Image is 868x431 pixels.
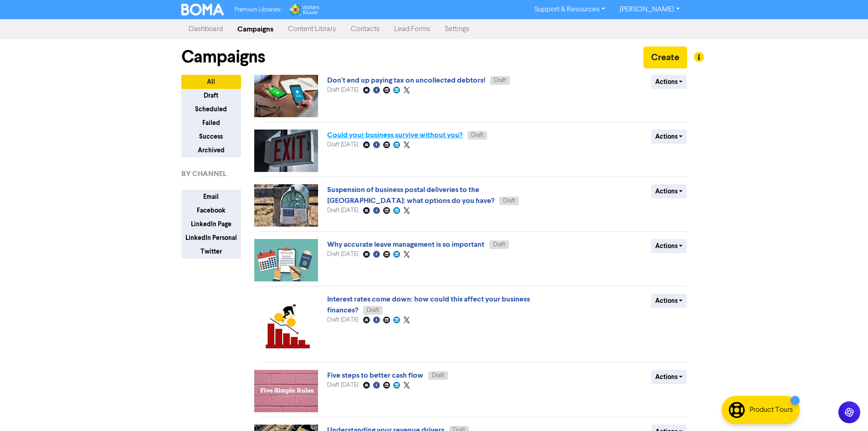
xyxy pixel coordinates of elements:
img: image_1757908755349.jpg [254,130,318,172]
button: Actions [651,370,687,384]
span: Draft [DATE] [327,317,358,323]
img: image_1757378573514.jpeg [254,370,318,412]
a: Don't end up paying tax on uncollected debtors! [327,76,485,85]
a: Suspension of business postal deliveries to the [GEOGRAPHIC_DATA]: what options do you have? [327,185,494,205]
iframe: Chat Widget [822,387,868,431]
span: Draft [493,242,505,248]
img: BOMA Logo [181,4,224,16]
span: BY CHANNEL [181,168,226,179]
span: Draft [432,373,444,379]
button: Actions [651,75,687,89]
h1: Campaigns [181,47,265,68]
button: Actions [651,130,687,144]
a: Contacts [344,20,387,38]
button: Twitter [181,244,241,259]
button: Failed [181,116,241,130]
img: image_1757909763083.jpg [254,75,318,117]
a: Dashboard [181,20,230,38]
button: Create [643,47,687,68]
span: Draft [DATE] [327,251,358,257]
img: image_1757372704489.jpg [254,184,318,227]
span: Premium Libraries: [235,7,281,13]
span: Draft [DATE] [327,208,358,213]
button: Draft [181,88,241,103]
button: Actions [651,239,687,253]
a: [PERSON_NAME] [612,2,687,17]
button: Scheduled [181,102,241,116]
button: LinkedIn Personal [181,231,241,245]
span: Draft [494,78,506,83]
button: Email [181,190,241,204]
span: Draft [367,307,379,313]
span: Draft [471,132,483,138]
button: Archived [181,143,241,157]
a: Content Library [281,20,344,38]
a: Five steps to better cash flow [327,371,423,380]
img: image_1756872466577.jpg [254,294,318,358]
button: Facebook [181,203,241,218]
button: Actions [651,294,687,308]
span: Draft [DATE] [327,142,358,148]
a: Interest rates come down: how could this affect your business finances? [327,295,530,315]
span: Draft [DATE] [327,87,358,93]
span: Draft [503,198,515,204]
span: Draft [DATE] [327,382,358,388]
a: Support & Resources [527,2,612,17]
button: Success [181,130,241,144]
button: LinkedIn Page [181,217,241,231]
img: image_1757317491654.jpg [254,239,318,281]
button: Actions [651,184,687,198]
button: All [181,75,241,89]
a: Settings [437,20,477,38]
a: Could your business survive without you? [327,130,462,140]
a: Lead Forms [387,20,437,38]
img: Wolters Kluwer [288,4,319,16]
a: Campaigns [230,20,281,38]
a: Why accurate leave management is so important [327,240,484,249]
